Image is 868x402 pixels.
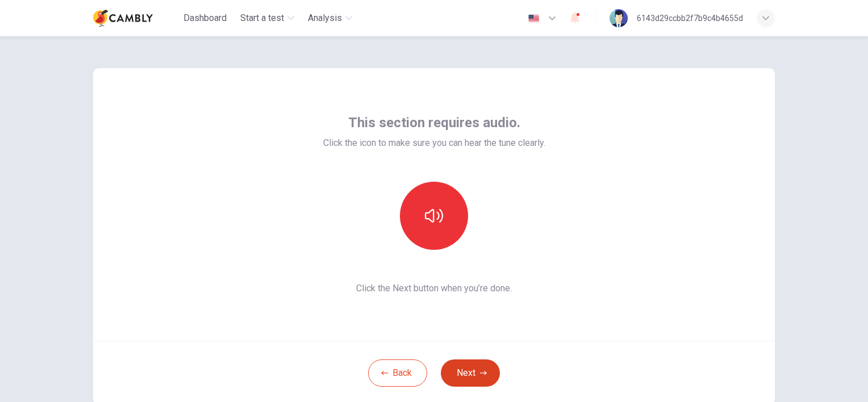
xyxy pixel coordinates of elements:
span: Click the icon to make sure you can hear the tune clearly. [323,136,545,150]
button: Analysis [303,8,357,28]
img: Profile picture [610,9,628,27]
span: Dashboard [183,11,227,25]
img: Cambly logo [93,7,153,30]
a: Cambly logo [93,7,179,30]
img: en [527,14,541,23]
span: Analysis [308,11,342,25]
button: Back [368,359,427,387]
button: Start a test [236,8,299,28]
span: Start a test [240,11,284,25]
button: Next [441,359,500,387]
div: 6143d29ccbb2f7b9c4b4655d [637,11,743,25]
span: Click the Next button when you’re done. [323,282,545,295]
span: This section requires audio. [348,114,520,132]
button: Dashboard [179,8,231,28]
